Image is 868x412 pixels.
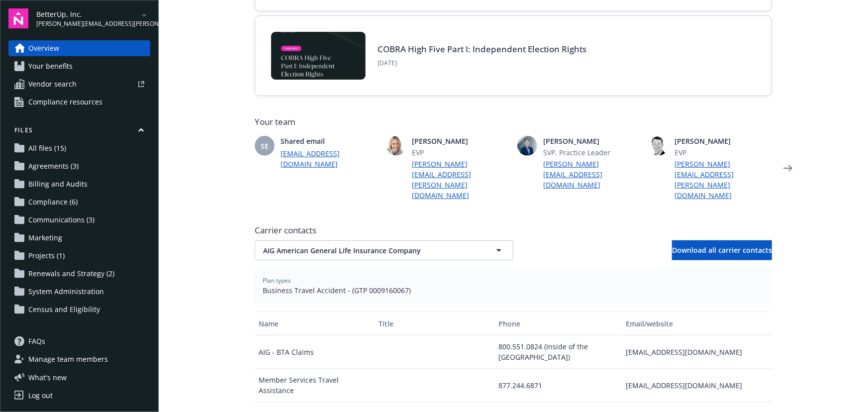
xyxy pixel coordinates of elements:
[28,333,45,349] span: FAQs
[255,335,375,369] div: AIG - BTA Claims
[255,224,772,236] span: Carrier contacts
[28,158,79,174] span: Agreements (3)
[622,369,772,402] div: [EMAIL_ADDRESS][DOMAIN_NAME]
[672,245,772,255] span: Download all carrier contacts
[8,266,150,282] a: Renewals and Strategy (2)
[255,369,375,402] div: Member Services Travel Assistance
[36,9,138,19] span: BetterUp, Inc.
[28,248,65,264] span: Projects (1)
[543,136,641,146] span: [PERSON_NAME]
[281,148,378,169] a: [EMAIL_ADDRESS][DOMAIN_NAME]
[28,76,77,92] span: Vendor search
[675,136,772,146] span: [PERSON_NAME]
[517,136,537,156] img: photo
[36,8,150,28] button: BetterUp, Inc.[PERSON_NAME][EMAIL_ADDRESS][PERSON_NAME][DOMAIN_NAME]arrowDropDown
[378,59,586,68] span: [DATE]
[28,40,59,56] span: Overview
[622,311,772,335] button: Email/website
[28,176,88,192] span: Billing and Audits
[494,369,622,402] div: 877.244.6871
[281,136,378,146] span: Shared email
[8,126,150,138] button: Files
[649,136,669,156] img: photo
[36,19,138,28] span: [PERSON_NAME][EMAIL_ADDRESS][PERSON_NAME][DOMAIN_NAME]
[255,240,513,260] button: AIG American General Life Insurance Company
[28,266,114,282] span: Renewals and Strategy (2)
[28,194,78,210] span: Compliance (6)
[543,159,641,190] a: [PERSON_NAME][EMAIL_ADDRESS][DOMAIN_NAME]
[8,76,150,92] a: Vendor search
[622,335,772,369] div: [EMAIL_ADDRESS][DOMAIN_NAME]
[386,136,406,156] img: photo
[28,140,66,156] span: All files (15)
[412,147,509,158] span: EVP
[626,318,768,329] div: Email/website
[8,212,150,228] a: Communications (3)
[255,116,772,128] span: Your team
[28,302,100,317] span: Census and Eligibility
[8,58,150,74] a: Your benefits
[28,351,108,367] span: Manage team members
[8,8,28,28] img: navigator-logo.svg
[8,248,150,264] a: Projects (1)
[263,285,764,296] span: Business Travel Accident - (GTP 0009160067)
[412,136,509,146] span: [PERSON_NAME]
[675,159,772,201] a: [PERSON_NAME][EMAIL_ADDRESS][PERSON_NAME][DOMAIN_NAME]
[28,58,73,74] span: Your benefits
[8,333,150,349] a: FAQs
[8,158,150,174] a: Agreements (3)
[378,43,586,55] a: COBRA High Five Part I: Independent Election Rights
[28,388,53,404] div: Log out
[8,194,150,210] a: Compliance (6)
[271,32,366,80] img: BLOG-Card Image - Compliance - COBRA High Five Pt 1 07-18-25.jpg
[379,318,490,329] div: Title
[261,141,269,151] span: SE
[263,245,470,256] span: AIG American General Life Insurance Company
[8,284,150,300] a: System Administration
[8,94,150,110] a: Compliance resources
[672,240,772,260] button: Download all carrier contacts
[138,9,150,21] a: arrowDropDown
[28,372,67,383] span: What ' s new
[263,276,764,285] span: Plan types
[8,351,150,367] a: Manage team members
[28,212,95,228] span: Communications (3)
[8,302,150,317] a: Census and Eligibility
[28,284,104,300] span: System Administration
[675,147,772,158] span: EVP
[8,140,150,156] a: All files (15)
[543,147,641,158] span: SVP, Practice Leader
[28,94,102,110] span: Compliance resources
[412,159,509,201] a: [PERSON_NAME][EMAIL_ADDRESS][PERSON_NAME][DOMAIN_NAME]
[8,372,83,383] button: What's new
[375,311,494,335] button: Title
[494,311,622,335] button: Phone
[28,230,62,246] span: Marketing
[780,160,796,176] a: Next
[259,318,371,329] div: Name
[498,318,618,329] div: Phone
[255,311,375,335] button: Name
[8,40,150,56] a: Overview
[8,230,150,246] a: Marketing
[494,335,622,369] div: 800.551.0824 (Inside of the [GEOGRAPHIC_DATA])
[8,176,150,192] a: Billing and Audits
